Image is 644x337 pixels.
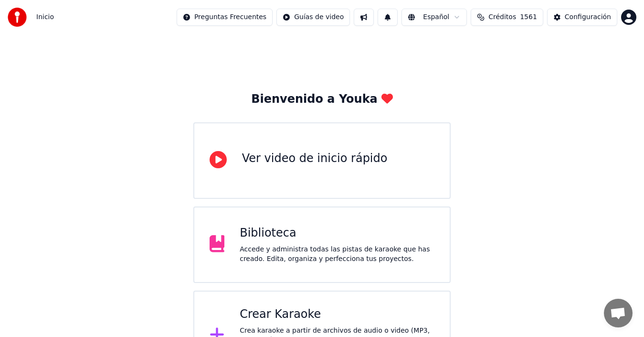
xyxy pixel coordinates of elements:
[8,8,27,27] img: youka
[251,92,393,107] div: Bienvenido a Youka
[36,12,54,22] span: Inicio
[242,151,388,166] div: Ver video de inicio rápido
[520,12,537,22] span: 1561
[177,9,273,26] button: Preguntas Frecuentes
[240,226,434,241] div: Biblioteca
[604,299,633,327] a: Chat abierto
[565,12,611,22] div: Configuración
[488,12,516,22] span: Créditos
[240,307,434,322] div: Crear Karaoke
[36,12,54,22] nav: breadcrumb
[240,245,434,264] div: Accede y administra todas las pistas de karaoke que has creado. Edita, organiza y perfecciona tus...
[471,9,543,26] button: Créditos1561
[547,9,617,26] button: Configuración
[276,9,350,26] button: Guías de video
